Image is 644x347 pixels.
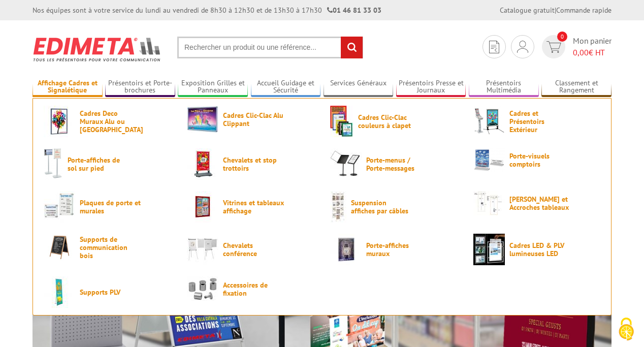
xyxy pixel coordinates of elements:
[44,276,171,308] a: Supports PLV
[80,288,141,296] span: Supports PLV
[223,156,284,172] span: Chevalets et stop trottoirs
[44,148,63,180] img: Porte-affiches de sol sur pied
[251,79,321,96] a: Accueil Guidage et Sécurité
[473,234,505,265] img: Cadres LED & PLV lumineuses LED
[330,191,346,223] img: Suspension affiches par câbles
[178,79,248,96] a: Exposition Grilles et Panneaux
[473,106,505,137] img: Cadres et Présentoirs Extérieur
[473,106,600,137] a: Cadres et Présentoirs Extérieur
[330,148,362,180] img: Porte-menus / Porte-messages
[546,41,561,53] img: devis rapide
[187,148,314,180] a: Chevalets et stop trottoirs
[341,37,363,58] input: rechercher
[68,156,128,172] span: Porte-affiches de sol sur pied
[330,234,457,265] a: Porte-affiches muraux
[223,199,284,215] span: Vitrines et tableaux affichage
[509,109,570,134] span: Cadres et Présentoirs Extérieur
[573,47,589,57] span: 0,00
[187,106,314,133] a: Cadres Clic-Clac Alu Clippant
[573,47,611,58] span: € HT
[187,191,218,223] img: Vitrines et tableaux affichage
[366,241,427,258] span: Porte-affiches muraux
[330,234,362,265] img: Porte-affiches muraux
[473,234,600,265] a: Cadres LED & PLV lumineuses LED
[556,6,611,15] a: Commande rapide
[33,79,103,96] a: Affichage Cadres et Signalétique
[80,199,141,215] span: Plaques de porte et murales
[330,148,457,180] a: Porte-menus / Porte-messages
[187,148,218,180] img: Chevalets et stop trottoirs
[330,106,457,137] a: Cadres Clic-Clac couleurs à clapet
[573,35,611,58] span: Mon panier
[44,276,75,308] img: Supports PLV
[44,191,75,223] img: Plaques de porte et murales
[517,41,528,53] img: devis rapide
[44,106,75,137] img: Cadres Deco Muraux Alu ou Bois
[614,317,639,342] img: Cookies (fenêtre modale)
[489,41,499,53] img: devis rapide
[509,195,570,211] span: [PERSON_NAME] et Accroches tableaux
[44,148,171,180] a: Porte-affiches de sol sur pied
[509,241,570,258] span: Cadres LED & PLV lumineuses LED
[330,106,353,137] img: Cadres Clic-Clac couleurs à clapet
[473,191,505,215] img: Cimaises et Accroches tableaux
[500,5,611,15] div: |
[509,152,570,168] span: Porte-visuels comptoirs
[44,234,171,261] a: Supports de communication bois
[187,276,218,301] img: Accessoires de fixation
[330,191,457,223] a: Suspension affiches par câbles
[105,79,175,96] a: Présentoirs et Porte-brochures
[539,35,611,58] a: devis rapide 0 Mon panier 0,00€ HT
[223,241,284,258] span: Chevalets conférence
[557,31,567,42] span: 0
[223,111,284,128] span: Cadres Clic-Clac Alu Clippant
[33,5,381,15] div: Nos équipes sont à votre service du lundi au vendredi de 8h30 à 12h30 et de 13h30 à 17h30
[396,79,466,96] a: Présentoirs Presse et Journaux
[44,191,171,223] a: Plaques de porte et murales
[187,276,314,301] a: Accessoires de fixation
[187,191,314,223] a: Vitrines et tableaux affichage
[608,312,644,347] button: Cookies (fenêtre modale)
[473,148,505,172] img: Porte-visuels comptoirs
[187,234,314,265] a: Chevalets conférence
[327,6,381,15] strong: 01 46 81 33 03
[351,199,412,215] span: Suspension affiches par câbles
[33,30,162,68] img: Présentoir, panneau, stand - Edimeta - PLV, affichage, mobilier bureau, entreprise
[187,234,218,265] img: Chevalets conférence
[366,156,427,172] span: Porte-menus / Porte-messages
[80,235,141,260] span: Supports de communication bois
[44,234,75,261] img: Supports de communication bois
[500,6,555,15] a: Catalogue gratuit
[469,79,539,96] a: Présentoirs Multimédia
[223,281,284,297] span: Accessoires de fixation
[44,106,171,137] a: Cadres Deco Muraux Alu ou [GEOGRAPHIC_DATA]
[177,37,363,58] input: Rechercher un produit ou une référence...
[358,113,419,130] span: Cadres Clic-Clac couleurs à clapet
[473,148,600,172] a: Porte-visuels comptoirs
[473,191,600,215] a: [PERSON_NAME] et Accroches tableaux
[80,109,141,134] span: Cadres Deco Muraux Alu ou [GEOGRAPHIC_DATA]
[187,106,218,133] img: Cadres Clic-Clac Alu Clippant
[541,79,611,96] a: Classement et Rangement
[324,79,394,96] a: Services Généraux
